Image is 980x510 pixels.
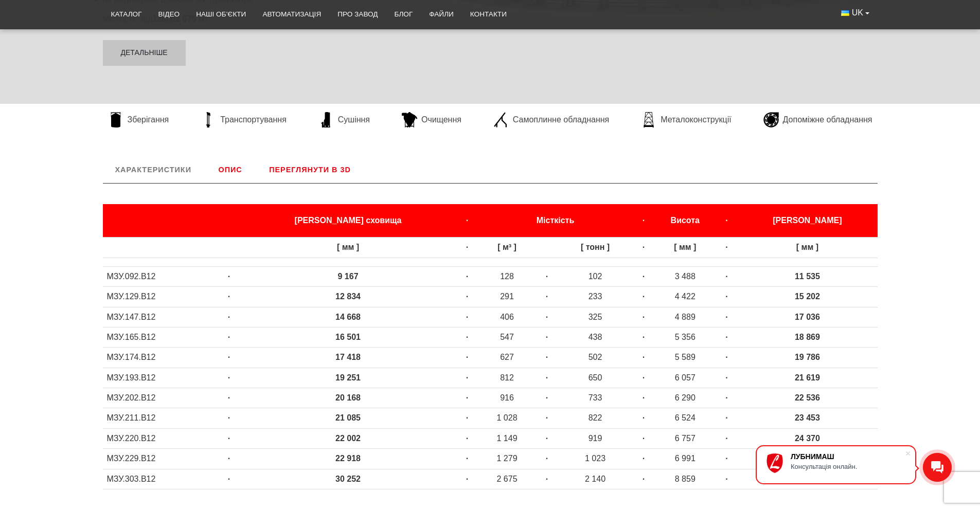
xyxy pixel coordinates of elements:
[833,3,877,23] button: UK
[228,373,230,382] strong: ·
[643,413,645,422] strong: ·
[478,368,537,388] td: 812
[546,373,548,382] strong: ·
[558,266,633,286] td: 102
[783,114,872,125] span: Допоміжне обладнання
[725,434,727,443] strong: ·
[466,216,468,225] strong: ·
[513,114,609,125] span: Самоплинне обладнання
[546,313,548,321] strong: ·
[466,434,468,443] strong: ·
[546,272,548,281] strong: ·
[228,413,230,422] strong: ·
[643,393,645,402] strong: ·
[841,10,849,16] img: Українська
[546,454,548,463] strong: ·
[643,373,645,382] strong: ·
[478,327,537,347] td: 547
[478,307,537,327] td: 406
[546,413,548,422] strong: ·
[478,469,537,489] td: 2 675
[478,287,537,307] td: 291
[674,243,696,251] strong: [ мм ]
[103,388,219,408] td: МЗУ.202.В12
[643,272,645,281] strong: ·
[795,413,820,422] strong: 23 453
[103,266,219,286] td: МЗУ.092.В12
[791,463,905,470] div: Консультація онлайн.
[466,454,468,463] strong: ·
[488,112,614,128] a: Самоплинне обладнання
[478,204,633,237] th: Місткість
[643,353,645,361] strong: ·
[128,114,169,125] span: Зберігання
[725,393,727,402] strong: ·
[725,272,727,281] strong: ·
[397,112,467,128] a: Очищення
[643,243,645,251] strong: ·
[466,373,468,382] strong: ·
[386,3,421,26] a: Блог
[758,112,878,128] a: Допоміжне обладнання
[643,292,645,301] strong: ·
[546,434,548,443] strong: ·
[643,333,645,341] strong: ·
[725,413,727,422] strong: ·
[737,204,877,237] th: [PERSON_NAME]
[466,353,468,361] strong: ·
[725,454,727,463] strong: ·
[795,434,820,443] strong: 24 370
[195,112,292,128] a: Транспортування
[228,393,230,402] strong: ·
[103,469,219,489] td: МЗУ.303.В12
[558,469,633,489] td: 2 140
[654,307,716,327] td: 4 889
[103,449,219,469] td: МЗУ.229.В12
[257,156,363,183] a: Переглянути в 3D
[228,454,230,463] strong: ·
[329,3,386,26] a: Про завод
[852,7,863,19] span: UK
[103,287,219,307] td: МЗУ.129.В12
[795,333,820,341] strong: 18 869
[661,114,731,125] span: Металоконструкції
[228,475,230,483] strong: ·
[796,243,818,251] strong: [ мм ]
[791,452,905,461] div: ЛУБНИМАШ
[478,266,537,286] td: 128
[466,313,468,321] strong: ·
[546,333,548,341] strong: ·
[228,434,230,443] strong: ·
[558,327,633,347] td: 438
[421,114,461,125] span: Очищення
[654,287,716,307] td: 4 422
[654,388,716,408] td: 6 290
[335,434,361,443] strong: 22 002
[546,475,548,483] strong: ·
[466,413,468,422] strong: ·
[335,413,361,422] strong: 21 085
[335,333,361,341] strong: 16 501
[466,393,468,402] strong: ·
[581,243,610,251] strong: [ тонн ]
[795,353,820,361] strong: 19 786
[795,373,820,382] strong: 21 619
[546,393,548,402] strong: ·
[103,408,219,428] td: МЗУ.211.В12
[206,156,254,183] a: Опис
[338,272,359,281] strong: 9 167
[421,3,462,26] a: Файли
[654,368,716,388] td: 6 057
[103,348,219,368] td: МЗУ.174.В12
[654,204,716,237] th: Висота
[335,393,361,402] strong: 20 168
[188,3,254,26] a: Наші об’єкти
[228,313,230,321] strong: ·
[643,434,645,443] strong: ·
[338,114,370,125] span: Сушіння
[654,428,716,448] td: 6 757
[103,327,219,347] td: МЗУ.165.В12
[103,307,219,327] td: МЗУ.147.В12
[558,449,633,469] td: 1 023
[725,353,727,361] strong: ·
